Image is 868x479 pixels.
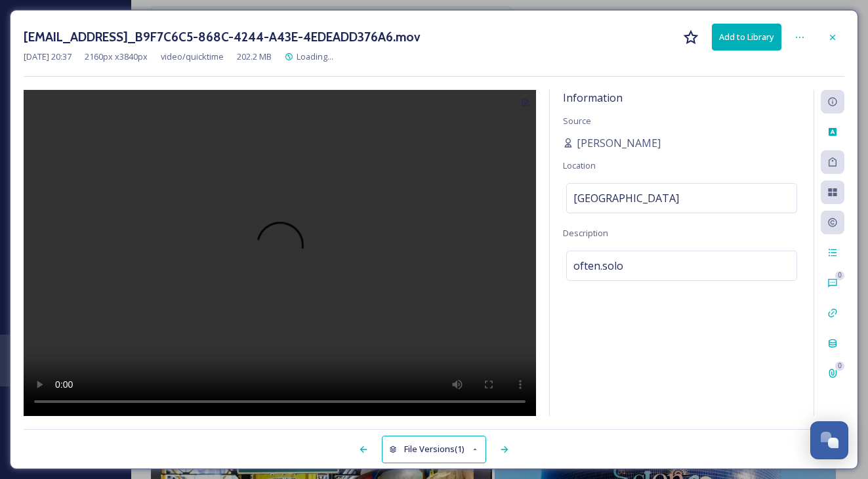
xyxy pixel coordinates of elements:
span: 2160 px x 3840 px [85,51,148,63]
button: File Versions(1) [382,436,487,463]
span: Information [563,91,623,105]
span: [GEOGRAPHIC_DATA] [573,190,679,206]
span: Source [563,115,591,127]
span: video/quicktime [161,51,224,63]
h3: [EMAIL_ADDRESS]_B9F7C6C5-868C-4244-A43E-4EDEADD376A6.mov [24,28,421,47]
span: [PERSON_NAME] [577,135,661,151]
span: often.solo [573,258,623,274]
span: 202.2 MB [237,51,272,63]
button: Add to Library [712,24,781,51]
button: Open Chat [810,421,848,459]
span: [DATE] 20:37 [24,51,72,63]
span: Description [563,227,608,239]
span: Location [563,159,596,171]
div: 0 [835,271,844,280]
div: 0 [835,362,844,371]
span: Loading... [297,51,333,62]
